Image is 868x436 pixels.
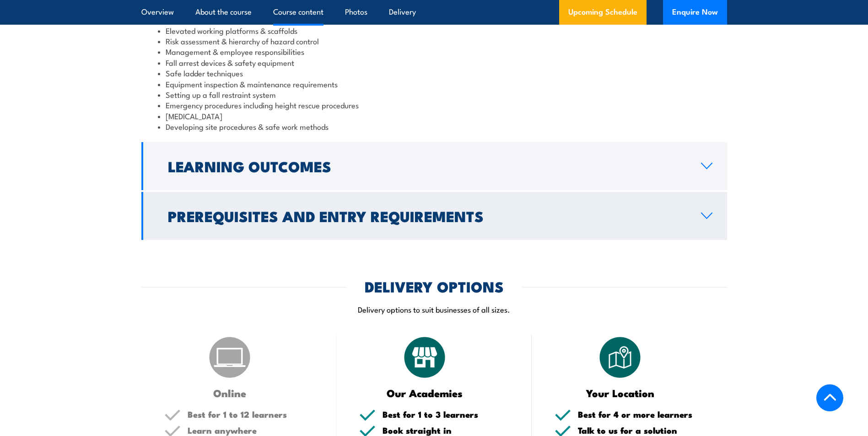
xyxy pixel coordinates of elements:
[158,100,711,110] li: Emergency procedures including height rescue procedures
[158,46,711,57] li: Management & employee responsibilities
[158,111,711,121] li: [MEDICAL_DATA]
[158,36,711,46] li: Risk assessment & hierarchy of hazard control
[188,410,314,419] h5: Best for 1 to 12 learners
[158,25,711,36] li: Elevated working platforms & scaffolds
[141,304,727,314] p: Delivery options to suit businesses of all sizes.
[555,388,686,398] h3: Your Location
[164,388,296,398] h3: Online
[158,57,711,68] li: Fall arrest devices & safety equipment
[365,280,504,292] h2: DELIVERY OPTIONS
[383,426,509,435] h5: Book straight in
[168,160,686,172] h2: Learning Outcomes
[158,89,711,100] li: Setting up a fall restraint system
[158,68,711,78] li: Safe ladder techniques
[578,410,704,419] h5: Best for 4 or more learners
[158,79,711,89] li: Equipment inspection & maintenance requirements
[578,426,704,435] h5: Talk to us for a solution
[141,142,727,190] a: Learning Outcomes
[383,410,509,419] h5: Best for 1 to 3 learners
[141,192,727,240] a: Prerequisites and Entry Requirements
[188,426,314,435] h5: Learn anywhere
[359,388,491,398] h3: Our Academies
[168,209,686,222] h2: Prerequisites and Entry Requirements
[158,121,711,132] li: Developing site procedures & safe work methods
